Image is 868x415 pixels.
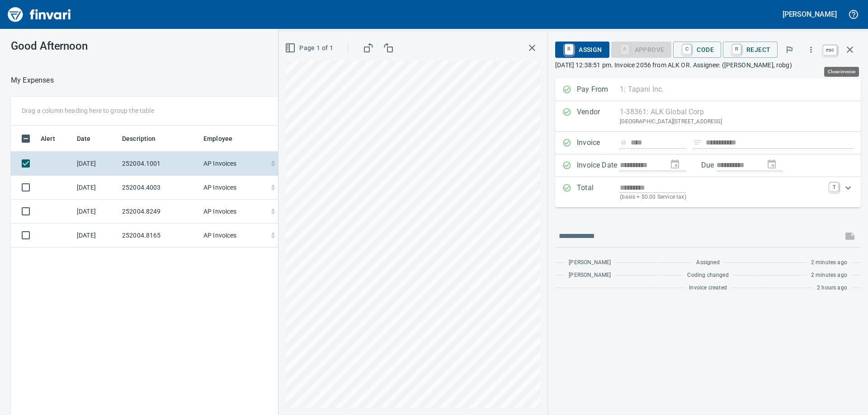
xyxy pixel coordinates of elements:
[271,231,275,240] span: $
[817,284,847,293] span: 2 hours ago
[5,4,73,25] img: Finvari
[200,176,268,200] td: AP Invoices
[118,200,200,224] td: 252004.8249
[823,45,837,55] a: esc
[689,284,727,293] span: Invoice created
[22,106,154,115] p: Drag a column heading here to group the table
[41,133,67,144] span: Alert
[839,225,861,247] span: This records your message into the invoice and notifies anyone mentioned
[687,271,728,280] span: Coding changed
[555,42,609,58] button: RAssign
[203,133,244,144] span: Employee
[287,42,333,54] span: Page 1 of 1
[122,133,156,144] span: Description
[811,258,847,267] span: 2 minutes ago
[11,40,203,52] h3: Good Afternoon
[73,176,118,200] td: [DATE]
[283,40,337,56] button: Page 1 of 1
[200,224,268,247] td: AP Invoices
[118,152,200,176] td: 252004.1001
[200,152,268,176] td: AP Invoices
[811,271,847,280] span: 2 minutes ago
[780,7,839,21] button: [PERSON_NAME]
[565,44,573,54] a: R
[683,44,691,54] a: C
[569,258,611,267] span: [PERSON_NAME]
[723,42,778,58] button: RReject
[271,159,275,168] span: $
[779,40,799,60] button: Flag
[673,42,721,58] button: CCode
[555,61,861,70] p: [DATE] 12:38:51 pm. Invoice 2056 from ALK OR. Assignee: ([PERSON_NAME], robg)
[271,207,275,216] span: $
[203,133,232,144] span: Employee
[555,177,861,207] div: Expand
[11,75,54,86] nav: breadcrumb
[620,193,824,202] p: (basis + $0.00 Service tax)
[73,152,118,176] td: [DATE]
[569,271,611,280] span: [PERSON_NAME]
[680,42,714,57] span: Code
[271,183,275,192] span: $
[200,200,268,224] td: AP Invoices
[77,133,91,144] span: Date
[11,75,54,86] p: My Expenses
[830,182,839,191] a: T
[118,176,200,200] td: 252004.4003
[732,44,741,54] a: R
[73,224,118,247] td: [DATE]
[730,42,770,57] span: Reject
[696,258,719,267] span: Assigned
[118,224,200,247] td: 252004.8165
[77,133,103,144] span: Date
[274,133,309,144] span: Amount
[611,45,672,53] div: Coding Required
[41,133,55,144] span: Alert
[122,133,168,144] span: Description
[73,200,118,224] td: [DATE]
[577,182,620,202] p: Total
[562,42,602,57] span: Assign
[783,9,837,19] h5: [PERSON_NAME]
